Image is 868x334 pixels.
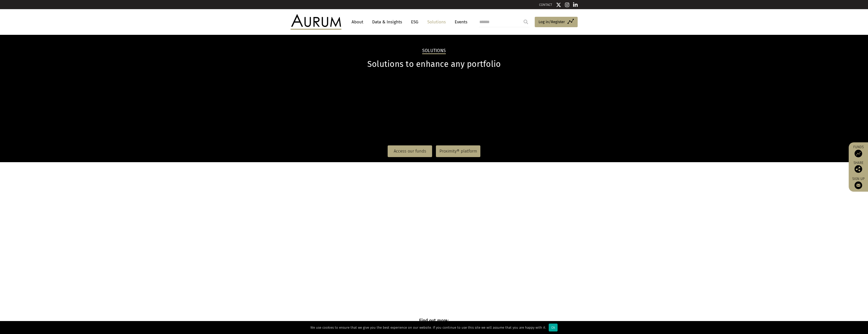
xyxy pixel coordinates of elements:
[408,17,421,27] a: ESG
[851,177,865,189] a: Sign up
[549,324,558,331] div: Ok
[565,2,570,7] img: Instagram icon
[291,318,578,323] h6: Find out more:
[291,59,578,69] h1: Solutions to enhance any portfolio
[851,145,865,157] a: Funds
[521,17,531,27] input: Submit
[291,14,341,29] img: Aurum
[425,17,448,27] a: Solutions
[436,145,480,157] a: Proximity® platform
[573,2,578,7] img: Linkedin icon
[349,17,366,27] a: About
[855,165,862,173] img: Share this post
[855,150,862,157] img: Access Funds
[539,3,552,7] a: CONTACT
[851,161,865,173] div: Share
[539,19,565,25] span: Log in/Register
[855,181,862,189] img: Sign up to our newsletter
[422,48,446,54] h2: Solutions
[388,145,432,157] a: Access our funds
[370,17,405,27] a: Data & Insights
[556,2,561,7] img: Twitter icon
[535,17,578,27] a: Log in/Register
[452,17,467,27] a: Events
